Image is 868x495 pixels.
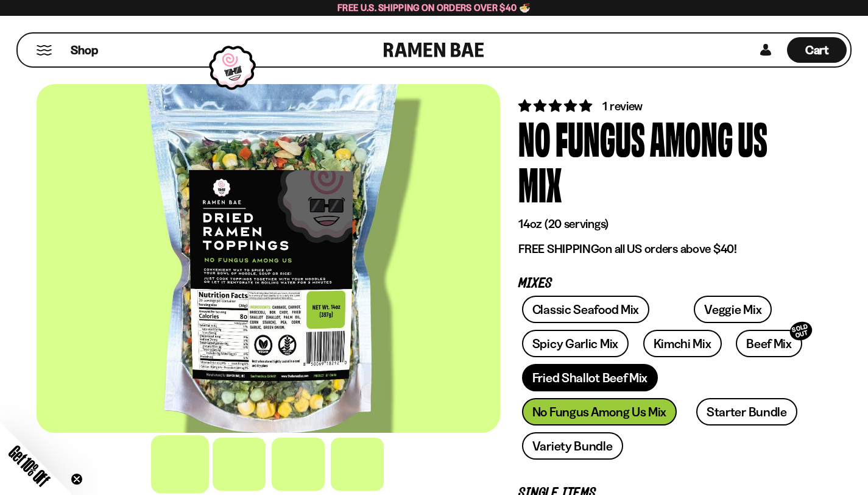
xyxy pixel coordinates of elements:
a: Spicy Garlic Mix [522,330,629,357]
div: Among [650,115,733,160]
p: Mixes [518,278,813,290]
a: Cart [787,34,847,66]
span: Get 10% Off [5,442,53,490]
a: Fried Shallot Beef Mix [522,364,658,391]
a: Kimchi Mix [643,330,722,357]
div: SOLD OUT [788,319,814,343]
strong: FREE SHIPPING [518,241,599,256]
div: No [518,115,551,160]
div: Mix [518,160,562,206]
a: Starter Bundle [696,398,797,426]
button: Close teaser [71,473,83,485]
p: on all US orders above $40! [518,241,813,257]
a: Shop [71,37,98,63]
span: Free U.S. Shipping on Orders over $40 🍜 [337,2,531,13]
p: 14oz (20 servings) [518,216,813,232]
a: Veggie Mix [694,296,772,323]
a: Classic Seafood Mix [522,296,649,323]
span: 5.00 stars [518,98,595,113]
div: Fungus [556,115,645,160]
button: Mobile Menu Trigger [36,45,52,55]
span: Shop [71,42,98,59]
a: Variety Bundle [522,432,623,460]
span: Cart [805,43,829,57]
a: Beef MixSOLD OUT [736,330,802,357]
span: 1 review [602,99,643,113]
div: Us [738,115,767,160]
